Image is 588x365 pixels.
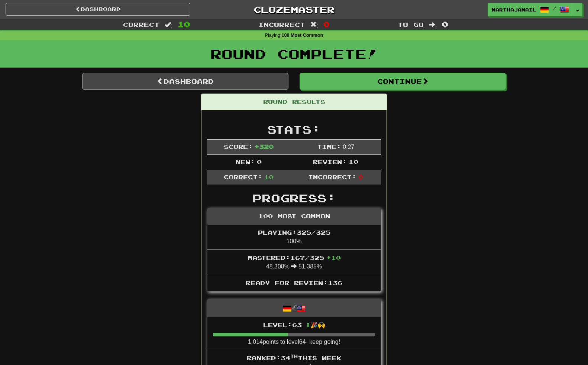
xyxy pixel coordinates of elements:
[323,20,330,29] span: 0
[254,143,274,150] span: + 320
[3,46,585,61] h1: Round Complete!
[358,173,363,180] span: 0
[207,299,381,317] div: /
[247,354,341,361] span: Ranked: 34 this week
[302,321,325,328] span: ⬆🎉🙌
[178,20,190,29] span: 10
[313,158,347,165] span: Review:
[326,254,341,261] span: + 10
[165,22,173,28] span: :
[300,73,506,90] button: Continue
[224,173,262,180] span: Correct:
[246,279,342,286] span: Ready for Review: 136
[349,158,358,165] span: 10
[248,254,341,261] span: Mastered: 167 / 325
[258,21,305,28] span: Incorrect
[553,6,556,11] span: /
[317,143,341,150] span: Time:
[343,144,354,150] span: 0 : 27
[201,94,387,110] div: Round Results
[442,20,448,29] span: 0
[236,158,255,165] span: New:
[492,6,536,13] span: marthajamail
[398,21,424,28] span: To go
[207,317,381,351] li: 1,014 points to level 64 - keep going!
[310,22,319,28] span: :
[308,173,356,180] span: Incorrect:
[264,173,274,180] span: 10
[257,158,262,165] span: 0
[207,225,381,250] li: 100%
[207,192,381,204] h2: Progress:
[263,321,325,328] span: Level: 63
[82,73,288,90] a: Dashboard
[207,250,381,275] li: 48.308% 51.385%
[207,123,381,136] h2: Stats:
[123,21,159,28] span: Correct
[488,3,573,16] a: marthajamail /
[201,3,386,16] a: Clozemaster
[290,353,298,359] sup: th
[281,33,323,38] strong: 100 Most Common
[224,143,253,150] span: Score:
[6,3,190,16] a: Dashboard
[258,229,330,236] span: Playing: 325 / 325
[207,208,381,225] div: 100 Most Common
[429,22,437,28] span: :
